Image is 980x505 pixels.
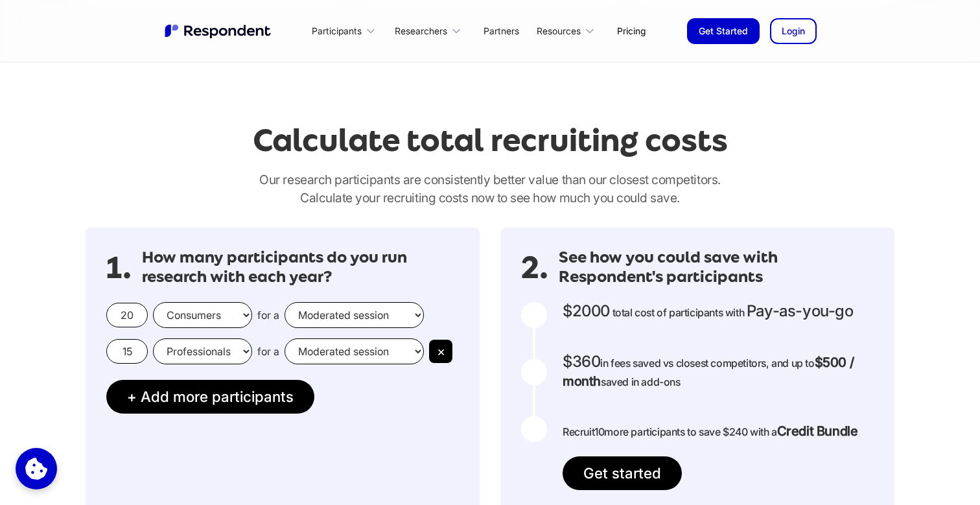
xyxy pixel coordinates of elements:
[142,248,459,287] h3: How many participants do you run research with each year?
[687,18,760,44] a: Get Started
[127,388,137,405] span: +
[106,380,314,414] button: + Add more participants
[594,425,604,438] span: 10
[521,261,548,274] span: 2.
[777,423,858,439] strong: Credit Bundle
[106,261,132,274] span: 1.
[537,25,581,38] div: Resources
[429,340,452,363] button: ×
[563,456,682,490] a: Get started
[86,170,894,207] p: Our research participants are consistently better value than our closest competitors.
[559,248,874,287] h3: See how you could save with Respondent's participants
[257,309,279,322] span: for a
[563,301,610,320] span: $2000
[563,352,600,371] span: $360
[563,353,874,391] p: in fees saved vs closest competitors, and up to saved in add-ons
[253,123,728,158] h2: Calculate total recruiting costs
[312,25,362,38] div: Participants
[607,16,656,46] a: Pricing
[163,23,274,40] a: home
[747,301,854,320] span: Pay-as-you-go
[530,16,607,46] div: Resources
[163,23,274,40] img: Untitled UI logotext
[563,422,857,441] p: Recruit more participants to save $240 with a
[141,388,294,405] span: Add more participants
[300,190,680,206] span: Calculate your recruiting costs now to see how much you could save.
[305,16,388,46] div: Participants
[612,306,745,319] span: total cost of participants with
[388,16,473,46] div: Researchers
[257,345,279,358] span: for a
[770,18,817,44] a: Login
[395,25,447,38] div: Researchers
[473,16,530,46] a: Partners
